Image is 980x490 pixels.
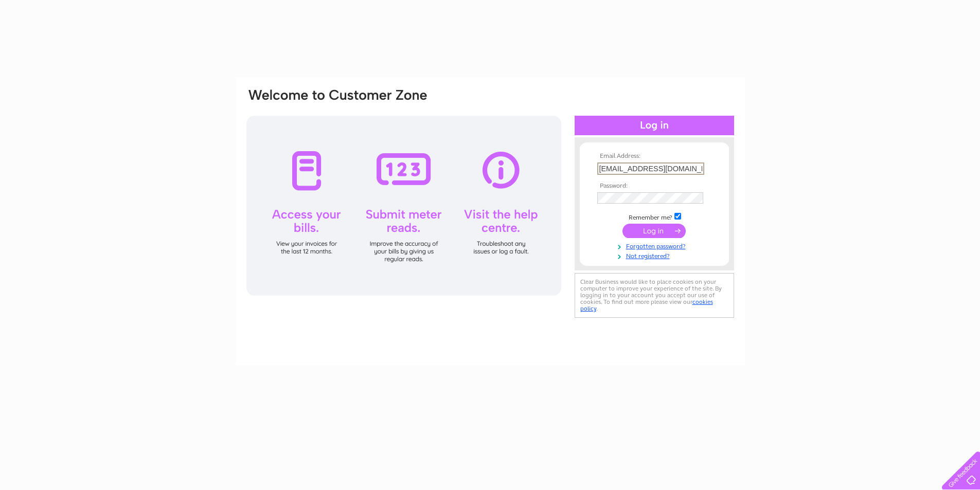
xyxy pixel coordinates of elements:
a: cookies policy [580,298,713,312]
th: Password: [595,183,714,190]
input: Submit [622,224,686,238]
a: Forgotten password? [597,241,714,250]
div: Clear Business would like to place cookies on your computer to improve your experience of the sit... [575,273,734,318]
td: Remember me? [595,211,714,222]
a: Not registered? [597,250,714,260]
th: Email Address: [595,153,714,160]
